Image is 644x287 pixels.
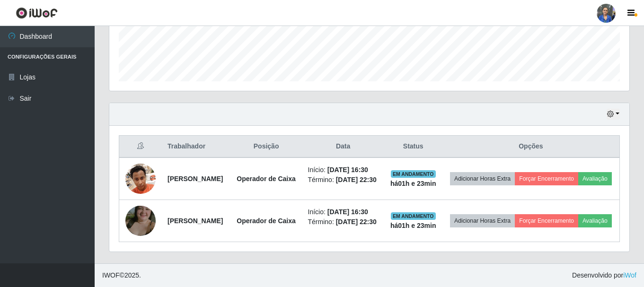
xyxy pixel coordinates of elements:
a: iWof [623,271,636,279]
button: Forçar Encerramento [515,172,578,185]
button: Avaliação [578,214,612,227]
th: Status [384,136,442,158]
img: 1703261513670.jpeg [125,158,156,199]
th: Opções [442,136,620,158]
strong: há 01 h e 23 min [390,222,436,229]
th: Posição [230,136,302,158]
li: Início: [308,165,379,175]
strong: Operador de Caixa [237,175,296,183]
span: EM ANDAMENTO [391,170,436,178]
span: Desenvolvido por [572,270,636,280]
span: IWOF [102,271,120,279]
li: Início: [308,207,379,217]
th: Data [302,136,384,158]
li: Término: [308,175,379,185]
th: Trabalhador [162,136,230,158]
time: [DATE] 22:30 [336,176,377,183]
button: Adicionar Horas Extra [450,214,515,227]
strong: [PERSON_NAME] [168,217,223,225]
time: [DATE] 16:30 [327,166,368,174]
strong: Operador de Caixa [237,217,296,225]
time: [DATE] 16:30 [327,208,368,216]
button: Forçar Encerramento [515,214,578,227]
strong: há 01 h e 23 min [390,180,436,187]
span: EM ANDAMENTO [391,212,436,220]
button: Avaliação [578,172,612,185]
img: CoreUI Logo [16,7,58,19]
time: [DATE] 22:30 [336,218,377,226]
img: 1737811794614.jpeg [125,194,156,248]
strong: [PERSON_NAME] [168,175,223,183]
li: Término: [308,217,379,227]
button: Adicionar Horas Extra [450,172,515,185]
span: © 2025 . [102,270,141,280]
